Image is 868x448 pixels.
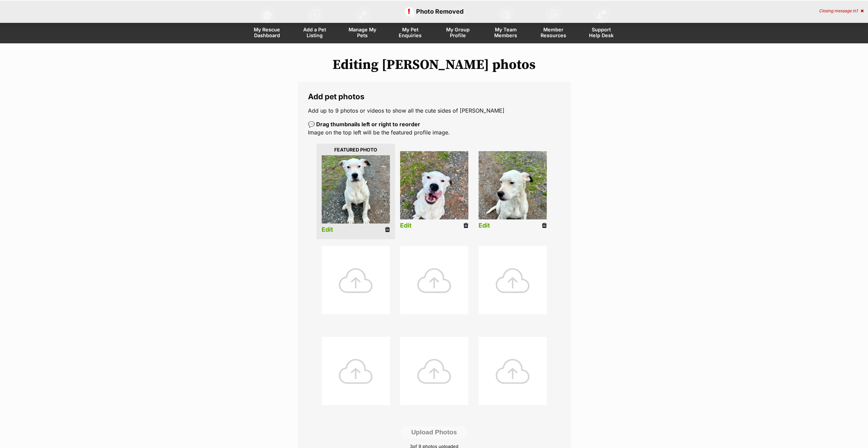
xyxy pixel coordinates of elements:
a: Edit [322,226,333,233]
a: My Rescue Dashboard [243,3,291,43]
img: gppt4jpmxtk5m20cgypa.jpg [479,151,547,219]
a: Member Resources [530,3,577,43]
a: Support Help Desk [577,3,625,43]
a: My Team Members [482,3,530,43]
legend: Add pet photos [308,92,560,101]
button: Upload Photos [401,426,467,439]
a: My Pet Enquiries [386,3,434,43]
span: My Pet Enquiries [395,27,426,38]
span: Support Help Desk [586,27,617,38]
h1: Editing [PERSON_NAME] photos [194,57,675,73]
a: My Group Profile [434,3,482,43]
a: Edit [400,222,412,229]
a: Add a Pet Listing [291,3,339,43]
a: Manage My Pets [339,3,386,43]
p: Image on the top left will be the featured profile image. [308,120,560,136]
b: 💬 Drag thumbnails left or right to reorder [308,121,420,128]
span: My Team Members [490,27,521,38]
a: Edit [479,222,490,229]
span: My Rescue Dashboard [252,27,282,38]
img: mpjl82doaedakzbgalle.jpg [400,151,468,219]
span: Member Resources [538,27,569,38]
span: My Group Profile [443,27,473,38]
p: Add up to 9 photos or videos to show all the cute sides of [PERSON_NAME] [308,106,560,115]
img: fhp1oaxsmtlhr5ozcved.jpg [322,155,390,223]
span: Add a Pet Listing [299,27,330,38]
span: Manage My Pets [347,27,378,38]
